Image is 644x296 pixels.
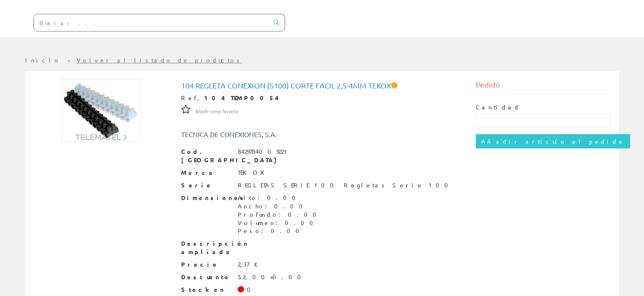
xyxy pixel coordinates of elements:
[238,210,322,219] div: Profundo: 0.00
[238,202,322,210] div: Ancho: 0.00
[181,260,231,269] span: Precio
[181,81,463,90] h1: 104 Regleta Conexion (s100) Corte Facil 2,5-4mm Tekox
[238,169,270,177] div: TEKOX
[77,56,242,64] a: Volver al listado de productos
[238,148,291,156] div: 8429784009221
[181,181,231,190] span: Serie
[238,219,322,227] div: Volumen: 0.00
[204,94,279,101] strong: 104 TEMP0054
[476,134,630,148] input: Añadir artículo al pedido
[238,260,258,269] div: 2,37 €
[195,107,239,114] a: Añadir como favorito
[175,130,347,139] div: TECNICA DE CONEXIONES, S.A.
[476,79,611,95] div: Pedido
[195,108,239,115] span: Añadir como favorito
[181,148,231,164] span: Cod. [GEOGRAPHIC_DATA]
[34,14,268,31] input: Buscar ...
[61,79,141,142] img: Foto artículo 104 Regleta Conexion (s100) Corte Facil 2,5-4mm Tekox (189.87341772152x150)
[238,273,306,281] div: 52.00+0.00
[181,194,231,202] span: Dimensiones
[247,286,256,294] div: 0
[238,194,322,202] div: Alto: 0.00
[476,103,520,112] label: Cantidad
[238,227,322,235] div: Peso: 0.00
[181,239,231,256] span: Descripción ampliada
[181,94,463,102] div: Ref.
[181,169,231,177] span: Marca
[25,56,61,64] a: Inicio
[238,181,453,190] div: REGLETAS SERIE 100 Regletas Serie 100
[181,273,231,281] span: Descuento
